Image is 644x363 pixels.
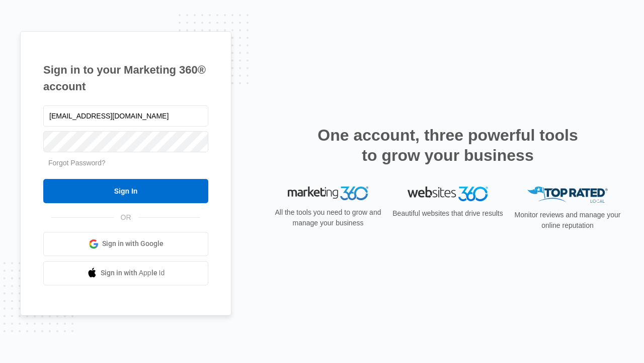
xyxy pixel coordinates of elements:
[527,187,608,203] img: Top Rated Local
[43,232,208,256] a: Sign in with Google
[48,159,106,167] a: Forgot Password?
[272,207,384,228] p: All the tools you need to grow and manage your business
[43,179,208,203] input: Sign In
[102,238,164,249] span: Sign in with Google
[43,62,208,95] h1: Sign in to your Marketing 360® account
[43,261,208,285] a: Sign in with Apple Id
[391,208,504,219] p: Beautiful websites that drive results
[288,187,368,201] img: Marketing 360
[511,210,624,231] p: Monitor reviews and manage your online reputation
[43,105,208,127] input: Email
[114,212,138,223] span: OR
[314,125,581,165] h2: One account, three powerful tools to grow your business
[408,187,488,201] img: Websites 360
[101,268,165,278] span: Sign in with Apple Id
